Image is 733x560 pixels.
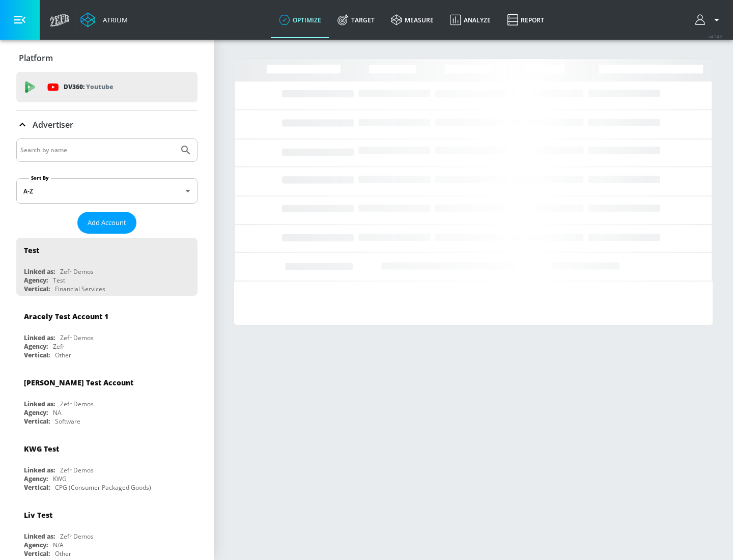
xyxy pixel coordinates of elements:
[16,304,198,362] div: Aracely Test Account 1Linked as:Zefr DemosAgency:ZefrVertical:Other
[383,2,442,38] a: measure
[99,15,128,24] div: Atrium
[55,285,105,293] div: Financial Services
[60,333,94,342] div: Zefr Demos
[24,541,48,549] div: Agency:
[16,72,198,102] div: DV360: Youtube
[16,44,198,72] div: Platform
[24,267,55,276] div: Linked as:
[24,532,55,541] div: Linked as:
[24,351,50,359] div: Vertical:
[55,483,151,492] div: CPG (Consumer Packaged Goods)
[16,238,198,296] div: TestLinked as:Zefr DemosAgency:TestVertical:Financial Services
[709,34,723,39] span: v 4.24.0
[16,110,198,139] div: Advertiser
[24,276,48,285] div: Agency:
[60,466,94,474] div: Zefr Demos
[33,119,73,130] p: Advertiser
[329,2,383,38] a: Target
[442,2,499,38] a: Analyze
[24,378,133,387] div: [PERSON_NAME] Test Account
[77,212,136,234] button: Add Account
[24,474,48,483] div: Agency:
[53,408,62,417] div: NA
[19,52,53,64] p: Platform
[60,532,94,541] div: Zefr Demos
[271,2,329,38] a: optimize
[24,417,50,426] div: Vertical:
[24,245,39,255] div: Test
[16,178,198,204] div: A-Z
[24,510,52,520] div: Liv Test
[499,2,552,38] a: Report
[53,541,64,549] div: N/A
[24,400,55,408] div: Linked as:
[16,370,198,428] div: [PERSON_NAME] Test AccountLinked as:Zefr DemosAgency:NAVertical:Software
[24,483,50,492] div: Vertical:
[53,474,67,483] div: KWG
[64,81,113,93] p: DV360:
[55,351,71,359] div: Other
[29,175,51,181] label: Sort By
[88,217,126,229] span: Add Account
[24,466,55,474] div: Linked as:
[80,12,128,27] a: Atrium
[24,444,59,454] div: KWG Test
[24,408,48,417] div: Agency:
[20,144,175,157] input: Search by name
[24,342,48,351] div: Agency:
[55,417,80,426] div: Software
[60,400,94,408] div: Zefr Demos
[24,333,55,342] div: Linked as:
[55,549,71,558] div: Other
[53,342,65,351] div: Zefr
[16,436,198,494] div: KWG TestLinked as:Zefr DemosAgency:KWGVertical:CPG (Consumer Packaged Goods)
[24,285,50,293] div: Vertical:
[86,81,113,92] p: Youtube
[60,267,94,276] div: Zefr Demos
[53,276,65,285] div: Test
[24,549,50,558] div: Vertical:
[24,312,108,321] div: Aracely Test Account 1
